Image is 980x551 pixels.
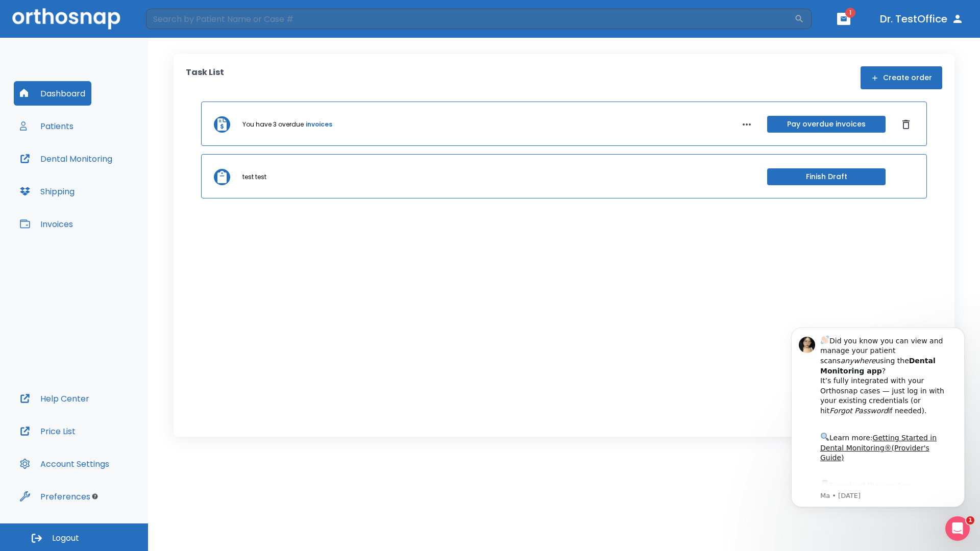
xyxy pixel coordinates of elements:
[966,516,974,524] span: 1
[306,120,332,129] a: invoices
[242,120,304,129] p: You have 3 overdue
[44,169,135,187] a: App Store
[14,484,96,509] button: Preferences
[898,116,914,133] button: Dismiss
[767,116,886,133] button: Pay overdue invoices
[14,212,79,236] button: Invoices
[146,9,794,29] input: Search by Patient Name or Case #
[186,66,224,89] p: Task List
[876,10,968,28] button: Dr. TestOffice
[14,114,80,138] button: Patients
[861,66,942,89] button: Create order
[14,419,82,443] button: Price List
[14,179,81,204] button: Shipping
[173,22,181,30] button: Dismiss notification
[44,179,173,188] p: Message from Ma, sent 3w ago
[14,146,118,171] button: Dental Monitoring
[242,172,266,182] p: test test
[14,452,115,476] button: Account Settings
[14,386,95,411] button: Help Center
[776,312,980,523] iframe: Intercom notifications message
[845,8,855,18] span: 1
[90,492,100,501] div: Tooltip anchor
[945,516,970,541] iframe: Intercom live chat
[12,8,120,29] img: Orthosnap
[767,168,886,185] button: Finish Draft
[52,533,79,544] span: Logout
[44,166,173,218] div: Download the app: | ​ Let us know if you need help getting started!
[14,81,91,106] button: Dashboard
